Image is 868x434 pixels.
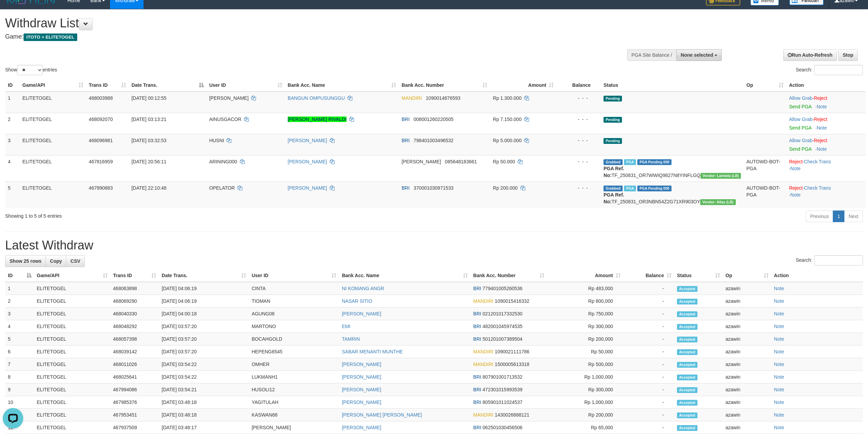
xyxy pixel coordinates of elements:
td: ELITETOGEL [34,295,110,308]
td: · · [786,155,866,181]
td: Rp 50,000 [547,345,623,358]
td: · · [786,181,866,208]
span: [DATE] 03:13:21 [132,117,166,122]
span: · [789,95,814,101]
td: Rp 500,000 [547,358,623,371]
td: ELITETOGEL [34,421,110,434]
td: Rp 200,000 [547,333,623,345]
a: [PERSON_NAME] [342,387,381,392]
span: MANDIRI [473,362,493,367]
a: Note [774,286,784,291]
td: ELITETOGEL [34,396,110,409]
a: Reject [789,185,803,191]
span: Copy 1090015416332 to clipboard [495,298,529,304]
a: Note [774,362,784,367]
span: Accepted [677,299,697,304]
td: ELITETOGEL [34,333,110,345]
td: - [623,308,674,320]
td: azawin [723,295,771,308]
td: azawin [723,333,771,345]
a: Note [790,166,801,171]
span: Accepted [677,387,697,393]
td: OMHER [249,358,339,371]
span: Rp 50.000 [493,159,515,164]
td: [DATE] 04:06:19 [159,295,249,308]
a: NASAR SITIO [342,298,372,304]
span: Copy 021201017332530 to clipboard [483,311,523,316]
td: 468057398 [110,333,159,345]
a: Send PGA [789,104,811,109]
td: [DATE] 03:57:20 [159,320,249,333]
a: NI KOMANG ANGR [342,286,384,291]
select: Showentries [17,65,43,75]
span: BRI [473,374,481,380]
a: Note [774,387,784,392]
a: 1 [833,211,844,222]
input: Search: [814,65,863,75]
span: Pending [603,96,622,101]
span: HUSNI [209,138,224,143]
th: Game/API: activate to sort column ascending [20,79,86,92]
td: HEPENG6545 [249,345,339,358]
td: azawin [723,371,771,383]
td: ELITETOGEL [34,409,110,421]
h1: Latest Withdraw [5,239,863,252]
td: MARTONO [249,320,339,333]
span: [DATE] 22:10:48 [132,185,166,191]
span: Rp 200.000 [493,185,517,191]
span: Copy 1090021111786 to clipboard [495,349,529,354]
span: CSV [70,258,80,264]
td: ELITETOGEL [20,181,86,208]
td: azawin [723,345,771,358]
td: 8 [5,371,34,383]
td: - [623,295,674,308]
a: Note [774,336,784,342]
span: Accepted [677,375,697,380]
h4: Game: [5,33,572,40]
td: azawin [723,409,771,421]
td: - [623,383,674,396]
span: [DATE] 20:56:11 [132,159,166,164]
span: Accepted [677,311,697,317]
td: Rp 750,000 [547,308,623,320]
td: 468025641 [110,371,159,383]
span: Grabbed [603,186,623,191]
td: TF_250831_OR7WWIQ9827N8YINFLGQ [601,155,744,181]
td: - [623,345,674,358]
a: Check Trans [804,159,831,164]
a: Copy [45,255,66,267]
span: Pending [603,138,622,144]
th: Trans ID: activate to sort column ascending [86,79,129,92]
td: 4 [5,155,20,181]
span: MANDIRI [473,349,493,354]
span: Copy 779401005260536 to clipboard [483,286,523,291]
span: Copy 805901011024537 to clipboard [483,399,523,405]
a: Note [774,425,784,430]
a: Next [844,211,863,222]
span: 468096981 [89,138,113,143]
span: Accepted [677,286,697,292]
td: 468063898 [110,282,159,295]
a: [PERSON_NAME] [288,185,327,191]
td: azawin [723,383,771,396]
td: · [786,92,866,113]
td: azawin [723,396,771,409]
td: 2 [5,295,34,308]
a: Reject [814,95,827,101]
td: 468069290 [110,295,159,308]
a: [PERSON_NAME] [PERSON_NAME] [342,412,422,418]
td: Rp 1,000,000 [547,371,623,383]
b: PGA Ref. No: [603,192,624,204]
a: [PERSON_NAME] [342,425,381,430]
td: TIOMAN [249,295,339,308]
a: Check Trans [804,185,831,191]
td: [PERSON_NAME] [249,421,339,434]
span: Copy 807901001713532 to clipboard [483,374,523,380]
th: User ID: activate to sort column ascending [249,269,339,282]
span: [DATE] 03:32:53 [132,138,166,143]
span: ITOTO > ELITETOGEL [24,33,77,41]
td: ELITETOGEL [34,320,110,333]
span: Rp 7.150.000 [493,117,521,122]
span: MANDIRI [402,95,422,101]
td: - [623,320,674,333]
